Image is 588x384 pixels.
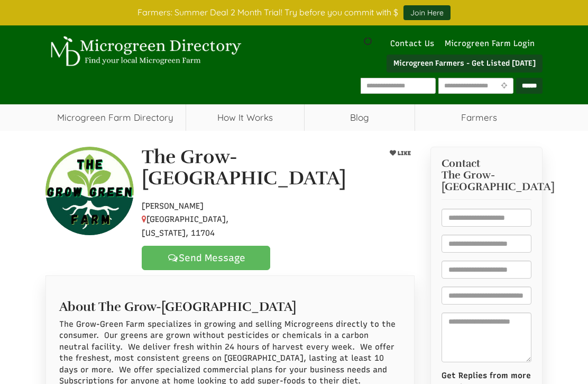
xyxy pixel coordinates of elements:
[38,5,550,20] div: Farmers: Summer Deal 2 Month Trial! Try before you commit with $
[415,104,543,131] span: Farmers
[385,39,439,48] a: Contact Us
[45,147,134,235] img: Contact The Grow-Green Farm
[59,294,401,314] h2: About The Grow-[GEOGRAPHIC_DATA]
[45,275,415,276] ul: Profile Tabs
[305,104,415,131] a: Blog
[442,169,555,193] span: The Grow-[GEOGRAPHIC_DATA]
[499,83,510,90] i: Use Current Location
[387,55,543,73] a: Microgreen Farmers - Get Listed [DATE]
[403,5,451,20] a: Join Here
[442,158,532,193] h3: Contact
[385,147,414,160] button: LIKE
[142,215,228,238] span: [GEOGRAPHIC_DATA], [US_STATE], 11704
[142,147,374,189] h1: The Grow-[GEOGRAPHIC_DATA]
[142,201,204,211] span: [PERSON_NAME]
[45,36,243,67] img: Microgreen Directory
[396,150,410,157] span: LIKE
[186,104,304,131] a: How It Works
[142,246,270,270] a: Send Message
[445,39,540,48] a: Microgreen Farm Login
[45,104,186,131] a: Microgreen Farm Directory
